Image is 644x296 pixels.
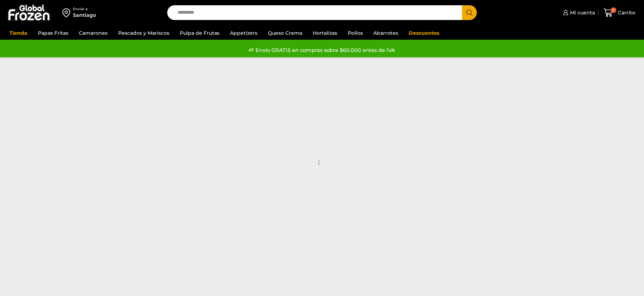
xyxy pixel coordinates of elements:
a: Hortalizas [309,26,341,40]
a: 5 Carrito [602,5,637,21]
a: Pescados y Mariscos [115,26,173,40]
a: Appetizers [226,26,261,40]
span: Carrito [616,9,635,16]
a: Camarones [75,26,111,40]
div: Santiago [73,12,96,19]
span: 5 [611,7,616,13]
span: Mi cuenta [568,9,595,16]
a: Tienda [6,26,31,40]
button: Search button [462,5,477,20]
a: Descuentos [405,26,443,40]
a: Mi cuenta [561,6,595,20]
a: Pulpa de Frutas [176,26,223,40]
img: address-field-icon.svg [62,7,73,19]
div: Enviar a [73,7,96,12]
a: Papas Fritas [34,26,72,40]
a: Abarrotes [370,26,402,40]
a: Queso Crema [264,26,306,40]
a: Pollos [344,26,366,40]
